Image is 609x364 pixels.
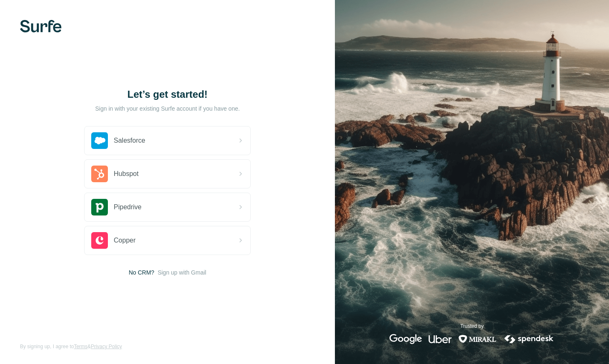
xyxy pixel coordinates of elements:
[157,268,206,277] button: Sign up with Gmail
[458,334,497,344] img: mirakl's logo
[429,334,452,344] img: uber's logo
[114,235,135,245] span: Copper
[503,334,555,344] img: spendesk's logo
[91,199,108,215] img: pipedrive's logo
[91,232,108,249] img: copper's logo
[91,132,108,149] img: salesforce's logo
[74,344,87,349] a: Terms
[84,88,251,101] h1: Let’s get started!
[129,268,154,277] span: No CRM?
[114,136,145,146] span: Salesforce
[20,20,62,32] img: Surfe's logo
[114,169,139,179] span: Hubspot
[460,322,484,330] p: Trusted by
[389,334,422,344] img: google's logo
[95,104,240,113] p: Sign in with your existing Surfe account if you have one.
[20,343,122,350] span: By signing up, I agree to &
[114,202,142,212] span: Pipedrive
[91,166,108,182] img: hubspot's logo
[91,344,122,349] a: Privacy Policy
